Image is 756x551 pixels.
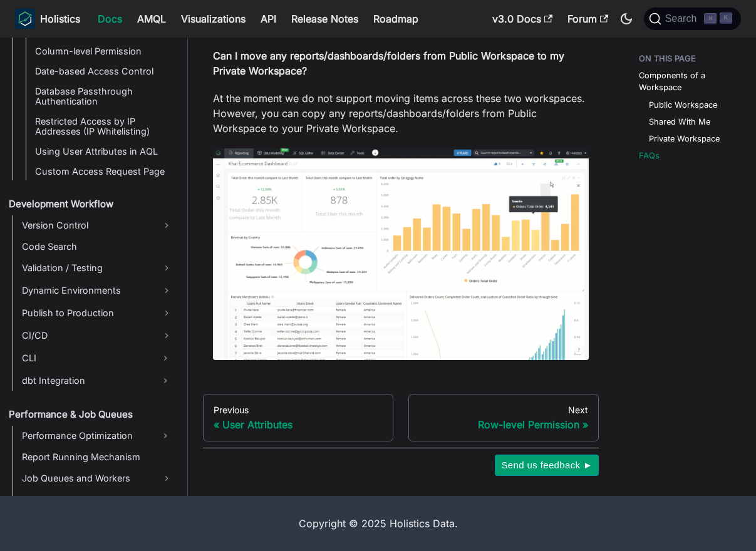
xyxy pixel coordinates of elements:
a: Performance & Job Queues [5,406,177,423]
a: Private Workspace [649,133,720,145]
a: Version Control [18,215,177,235]
div: Next [419,404,588,416]
a: Development Workflow [5,195,177,213]
a: Database Passthrough Authentication [31,83,177,110]
button: Search (Command+K) [644,8,741,30]
a: Roadmap [366,9,426,29]
a: PreviousUser Attributes [203,394,393,441]
div: User Attributes [214,418,383,431]
div: Previous [214,404,383,416]
a: Code Search [18,238,177,255]
a: Custom Access Request Page [31,163,177,180]
a: Shared With Me [649,116,710,128]
button: Send us feedback ► [495,455,599,476]
a: Validation / Testing [18,258,177,278]
img: Holistics [15,9,35,29]
a: NextRow-level Permission [408,394,599,441]
nav: Docs pages [203,394,599,441]
a: Components of a Workspace [639,70,736,93]
button: Switch between dark and light mode (currently dark mode) [616,9,636,29]
a: Performance Optimization [18,426,154,446]
a: Docs [90,9,130,29]
a: Forum [560,9,616,29]
a: Date-based Access Control [31,63,177,80]
a: HolisticsHolistics [15,9,80,29]
a: Column-level Permission [31,43,177,60]
a: CLI [18,348,154,368]
a: Visualizations [173,9,253,29]
a: Using User Attributes in AQL [31,143,177,160]
a: AMQL [130,9,173,29]
p: At the moment we do not support moving items across these two workspaces. However, you can copy a... [213,91,589,136]
a: dbt Integration [18,371,154,391]
a: FAQs [639,150,660,162]
a: Dynamic Environments [18,281,177,301]
a: Report Running Mechanism [18,448,177,466]
strong: Can I move any reports/dashboards/folders from Public Workspace to my Private Workspace? [213,49,564,77]
span: Search [661,13,705,24]
div: Row-level Permission [419,418,588,431]
a: Job Queues and Workers [18,468,177,488]
a: Aggregate Awareness [18,491,177,511]
button: Expand sidebar category 'dbt Integration' [154,371,177,391]
a: Publish to Production [18,303,177,323]
div: Copyright © 2025 Holistics Data. [45,516,711,531]
a: Public Workspace [649,99,717,111]
a: CI/CD [18,326,177,346]
button: Expand sidebar category 'CLI' [154,348,177,368]
a: API [253,9,284,29]
kbd: K [720,13,732,24]
a: Restricted Access by IP Addresses (IP Whitelisting) [31,113,177,140]
a: Release Notes [284,9,366,29]
span: Send us feedback ► [501,457,593,473]
b: Holistics [40,11,80,26]
button: Expand sidebar category 'Performance Optimization' [154,426,177,446]
kbd: ⌘ [704,13,717,24]
a: v3.0 Docs [485,9,560,29]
